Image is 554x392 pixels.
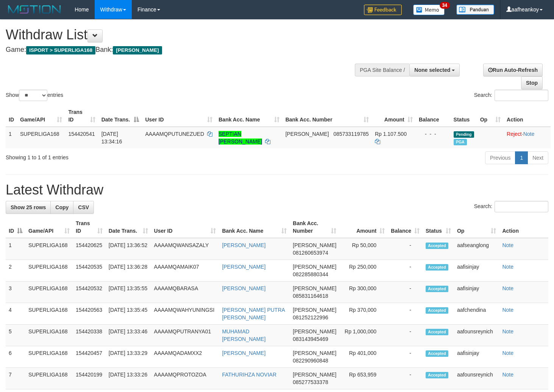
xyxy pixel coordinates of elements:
th: ID [6,105,17,127]
th: Bank Acc. Number: activate to sort column ascending [290,216,339,238]
a: Note [502,372,513,378]
span: 34 [440,2,450,9]
span: CSV [78,204,89,210]
a: Show 25 rows [6,201,51,214]
span: Marked by aafounsreynich [454,139,467,145]
a: Copy [50,201,73,214]
td: 7 [6,368,25,389]
td: Rp 1,000,000 [339,325,388,346]
td: SUPERLIGA168 [25,368,73,389]
th: Balance: activate to sort column ascending [388,216,423,238]
td: 154420457 [73,346,106,368]
th: Action [504,105,551,127]
label: Show entries [6,90,63,101]
th: Date Trans.: activate to sort column descending [98,105,142,127]
span: Accepted [426,264,448,271]
a: Note [523,131,535,137]
img: MOTION_logo.png [6,4,63,15]
a: Note [502,328,513,334]
span: Show 25 rows [11,204,46,210]
td: AAAAMQBARASA [151,282,219,303]
td: aafisinjay [454,282,499,303]
img: panduan.png [456,5,494,15]
th: Status: activate to sort column ascending [423,216,454,238]
span: [PERSON_NAME] [293,242,336,248]
td: SUPERLIGA168 [25,325,73,346]
div: Showing 1 to 1 of 1 entries [6,151,225,161]
td: - [388,238,423,260]
td: SUPERLIGA168 [25,282,73,303]
span: Copy 083143945469 to clipboard [293,336,328,342]
a: Stop [521,76,543,89]
span: None selected [414,67,450,73]
span: [PERSON_NAME] [293,350,336,356]
td: 154420535 [73,260,106,282]
span: [DATE] 13:34:16 [101,131,122,145]
a: Reject [507,131,522,137]
td: SUPERLIGA168 [17,127,65,148]
td: 154420625 [73,238,106,260]
td: - [388,368,423,389]
th: Bank Acc. Number: activate to sort column ascending [282,105,372,127]
td: aafisinjay [454,346,499,368]
th: ID: activate to sort column descending [6,216,25,238]
a: FATHURIHZA NOVIAR [222,372,276,378]
a: Note [502,285,513,291]
th: Action [499,216,548,238]
td: aafseanglong [454,238,499,260]
th: Amount: activate to sort column ascending [372,105,416,127]
input: Search: [495,201,548,212]
td: [DATE] 13:33:26 [106,368,151,389]
span: Copy 085733119785 to clipboard [333,131,368,137]
td: AAAAMQAMAIK07 [151,260,219,282]
td: - [388,282,423,303]
a: Previous [485,151,515,164]
span: [PERSON_NAME] [293,328,336,334]
span: [PERSON_NAME] [293,264,336,270]
a: Note [502,350,513,356]
td: SUPERLIGA168 [25,238,73,260]
th: Game/API: activate to sort column ascending [25,216,73,238]
span: Copy 085277533378 to clipboard [293,379,328,385]
span: [PERSON_NAME] [286,131,329,137]
th: Op: activate to sort column ascending [454,216,499,238]
label: Search: [474,201,548,212]
td: · [504,127,551,148]
td: SUPERLIGA168 [25,303,73,325]
span: AAAAMQPUTUNEZUED [145,131,204,137]
th: Game/API: activate to sort column ascending [17,105,65,127]
td: Rp 300,000 [339,282,388,303]
td: 4 [6,303,25,325]
td: 3 [6,282,25,303]
a: [PERSON_NAME] PUTRA [PERSON_NAME] [222,307,285,320]
a: [PERSON_NAME] [222,264,265,270]
span: Copy 081252122996 to clipboard [293,314,328,320]
span: Copy 082290960848 to clipboard [293,358,328,364]
th: Trans ID: activate to sort column ascending [73,216,106,238]
td: Rp 50,000 [339,238,388,260]
span: [PERSON_NAME] [293,285,336,291]
span: 154420541 [68,131,95,137]
span: [PERSON_NAME] [113,46,162,54]
td: 6 [6,346,25,368]
span: Copy 085831164618 to clipboard [293,293,328,299]
span: [PERSON_NAME] [293,307,336,313]
td: - [388,325,423,346]
td: 154420563 [73,303,106,325]
th: Date Trans.: activate to sort column ascending [106,216,151,238]
span: [PERSON_NAME] [293,372,336,378]
td: SUPERLIGA168 [25,346,73,368]
th: Balance [416,105,451,127]
th: Status [451,105,477,127]
span: Accepted [426,350,448,357]
td: [DATE] 13:36:28 [106,260,151,282]
td: AAAAMQADAMXX2 [151,346,219,368]
td: aafisinjay [454,260,499,282]
th: Bank Acc. Name: activate to sort column ascending [219,216,290,238]
a: Note [502,264,513,270]
img: Feedback.jpg [364,5,402,15]
div: - - - [419,130,448,138]
td: - [388,303,423,325]
a: Note [502,307,513,313]
td: 154420199 [73,368,106,389]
